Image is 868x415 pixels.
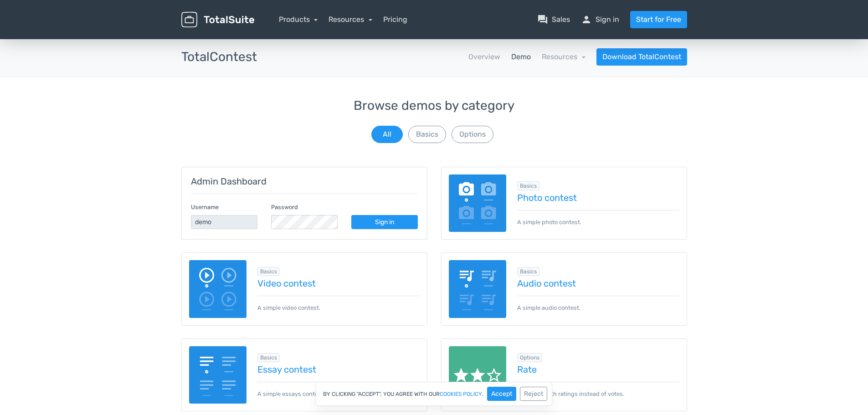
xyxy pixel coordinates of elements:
[596,48,687,66] a: Download TotalContest
[581,14,619,25] a: personSign in
[452,126,493,143] button: Options
[181,99,687,113] h3: Browse demos by category
[517,278,679,288] a: Audio contest
[271,203,298,211] label: Password
[191,176,418,186] h5: Admin Dashboard
[371,126,403,143] button: All
[449,260,507,318] img: audio-poll.png.webp
[449,174,507,232] img: image-poll.png.webp
[257,296,420,312] p: A simple video contest.
[440,391,482,397] a: cookies policy
[383,14,407,25] a: Pricing
[517,364,679,374] a: Rate
[468,51,500,62] a: Overview
[351,215,418,229] a: Sign in
[630,11,687,28] a: Start for Free
[189,260,247,318] img: video-poll.png.webp
[520,387,547,401] button: Reject
[189,346,247,404] img: essay-contest.png.webp
[517,353,542,362] span: Browse all in Options
[537,14,570,25] a: question_answerSales
[542,52,586,61] a: Resources
[517,267,539,276] span: Browse all in Basics
[511,51,531,62] a: Demo
[408,126,446,143] button: Basics
[517,210,679,226] p: A simple photo contest.
[537,14,548,25] span: question_answer
[279,15,318,24] a: Products
[517,193,679,203] a: Photo contest
[449,346,507,404] img: rate.png.webp
[517,181,539,190] span: Browse all in Basics
[316,382,552,406] div: By clicking "Accept", you agree with our .
[329,15,372,24] a: Resources
[487,387,516,401] button: Accept
[181,50,257,64] h3: TotalContest
[257,353,280,362] span: Browse all in Basics
[257,278,420,288] a: Video contest
[257,267,280,276] span: Browse all in Basics
[181,12,254,28] img: TotalSuite for WordPress
[581,14,592,25] span: person
[257,364,420,374] a: Essay contest
[517,296,679,312] p: A simple audio contest.
[191,203,219,211] label: Username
